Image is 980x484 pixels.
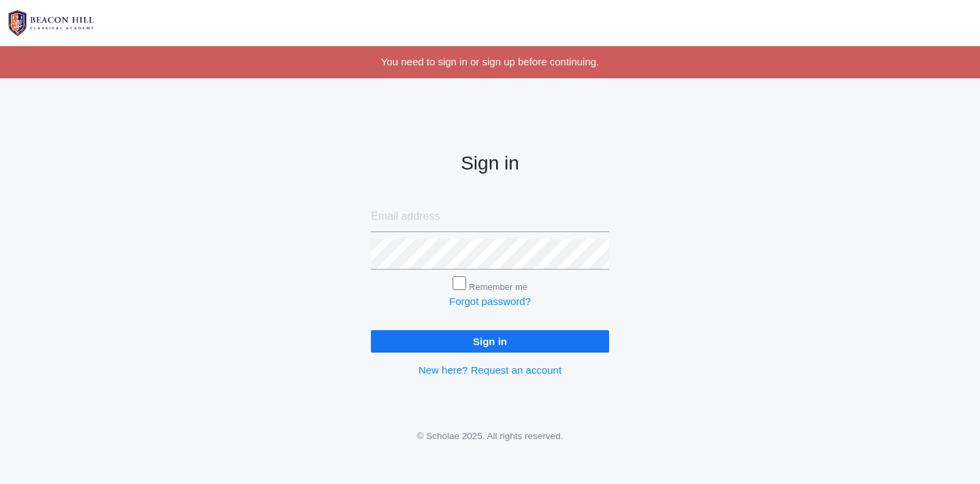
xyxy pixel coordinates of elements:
[371,201,609,232] input: Email address
[469,282,527,292] label: Remember me
[371,330,609,353] input: Sign in
[449,295,531,307] a: Forgot password?
[419,364,561,376] a: New here? Request an account
[371,153,609,174] h2: Sign in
